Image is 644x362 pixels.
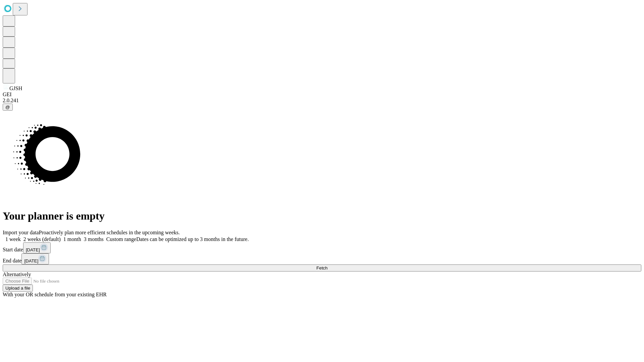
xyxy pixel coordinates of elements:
button: Upload a file [3,285,33,292]
span: @ [5,105,10,110]
span: Custom range [106,236,136,242]
span: 1 week [5,236,21,242]
div: 2.0.241 [3,98,641,104]
div: GEI [3,92,641,98]
span: With your OR schedule from your existing EHR [3,292,107,297]
span: [DATE] [24,258,38,263]
div: Start date [3,242,641,253]
span: [DATE] [26,247,40,252]
span: Dates can be optimized up to 3 months in the future. [136,236,249,242]
span: 3 months [84,236,104,242]
h1: Your planner is empty [3,210,641,222]
span: Alternatively [3,271,31,277]
span: Proactively plan more efficient schedules in the upcoming weeks. [39,230,180,235]
span: Fetch [316,265,327,270]
span: 1 month [63,236,81,242]
button: [DATE] [21,253,49,264]
button: Fetch [3,264,641,271]
button: @ [3,104,13,111]
span: GJSH [9,85,22,91]
button: [DATE] [23,242,51,253]
div: End date [3,253,641,264]
span: Import your data [3,230,39,235]
span: 2 weeks (default) [23,236,61,242]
